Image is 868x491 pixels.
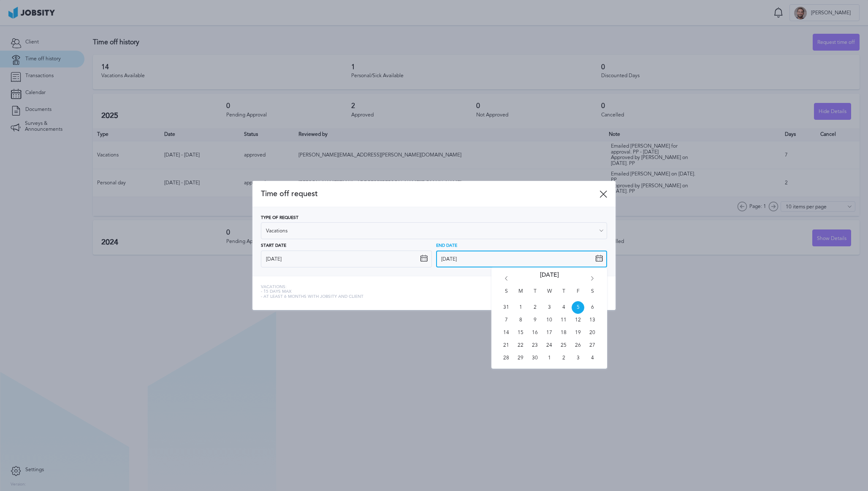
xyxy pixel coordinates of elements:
span: [DATE] [540,272,559,289]
span: Sat Sep 20 2025 [586,326,599,339]
span: T [529,289,541,301]
span: Sun Sep 14 2025 [500,326,513,339]
span: Tue Sep 30 2025 [529,352,541,364]
span: Mon Sep 15 2025 [514,326,527,339]
span: Sat Sep 06 2025 [586,301,599,314]
span: Thu Sep 18 2025 [557,326,570,339]
span: T [557,289,570,301]
span: Sat Sep 13 2025 [586,314,599,326]
span: Type of Request [261,216,298,221]
span: Mon Sep 29 2025 [514,352,527,364]
span: M [514,289,527,301]
span: End Date [436,243,457,248]
span: Mon Sep 22 2025 [514,339,527,352]
span: Mon Sep 01 2025 [514,301,527,314]
span: Thu Sep 04 2025 [557,301,570,314]
span: Start Date [261,243,286,248]
span: Tue Sep 23 2025 [529,339,541,352]
i: Go forward 1 month [589,276,596,284]
span: - At least 6 months with jobsity and client [261,294,363,299]
span: Time off request [261,189,599,198]
span: Wed Sep 10 2025 [543,314,556,326]
span: Sun Sep 28 2025 [500,352,513,364]
span: Wed Oct 01 2025 [543,352,556,364]
span: Sun Sep 21 2025 [500,339,513,352]
span: Fri Sep 12 2025 [572,314,584,326]
span: Sun Aug 31 2025 [500,301,513,314]
span: - 15 days max [261,289,363,294]
span: Wed Sep 17 2025 [543,326,556,339]
i: Go back 1 month [502,276,510,284]
span: Sat Sep 27 2025 [586,339,599,352]
span: S [500,289,513,301]
span: Thu Oct 02 2025 [557,352,570,364]
span: W [543,289,556,301]
span: Fri Oct 03 2025 [572,352,584,364]
span: Fri Sep 19 2025 [572,326,584,339]
span: Fri Sep 05 2025 [572,301,584,314]
span: Vacations: [261,285,363,290]
span: F [572,289,584,301]
span: Mon Sep 08 2025 [514,314,527,326]
span: Wed Sep 03 2025 [543,301,556,314]
span: Fri Sep 26 2025 [572,339,584,352]
span: Thu Sep 11 2025 [557,314,570,326]
span: Sat Oct 04 2025 [586,352,599,364]
span: S [586,289,599,301]
span: Thu Sep 25 2025 [557,339,570,352]
span: Tue Sep 16 2025 [529,326,541,339]
span: Sun Sep 07 2025 [500,314,513,326]
span: Tue Sep 02 2025 [529,301,541,314]
span: Wed Sep 24 2025 [543,339,556,352]
span: Tue Sep 09 2025 [529,314,541,326]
